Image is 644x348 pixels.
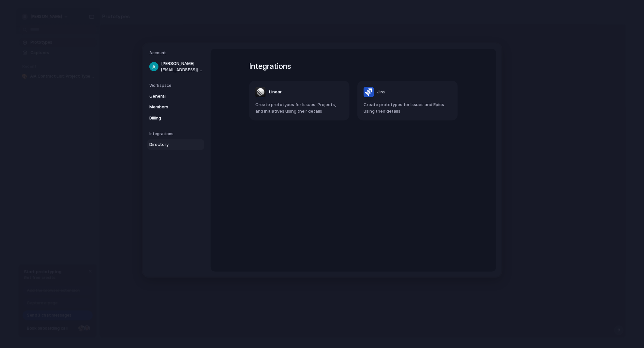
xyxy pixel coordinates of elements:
[269,89,282,95] span: Linear
[147,113,204,123] a: Billing
[149,115,191,121] span: Billing
[147,139,204,150] a: Directory
[364,102,452,114] span: Create prototypes for Issues and Epics using their details
[149,104,191,110] span: Members
[149,131,204,137] h5: Integrations
[149,82,204,88] h5: Workspace
[149,50,204,56] h5: Account
[161,60,203,67] span: [PERSON_NAME]
[149,93,191,99] span: General
[161,67,203,72] span: [EMAIL_ADDRESS][DOMAIN_NAME]
[249,60,458,72] h1: Integrations
[149,141,191,148] span: Directory
[377,89,385,95] span: Jira
[147,58,204,75] a: [PERSON_NAME][EMAIL_ADDRESS][DOMAIN_NAME]
[255,102,343,114] span: Create prototypes for Issues, Projects, and Initiatives using their details
[147,102,204,112] a: Members
[147,91,204,101] a: General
